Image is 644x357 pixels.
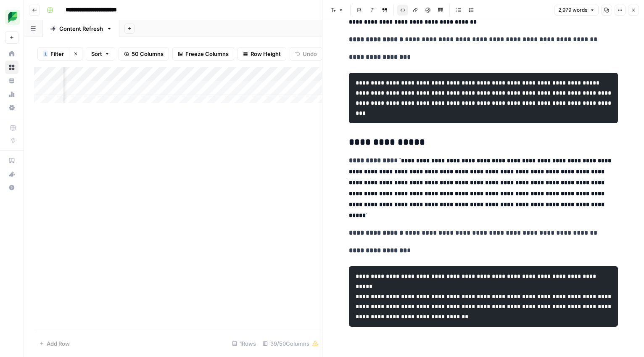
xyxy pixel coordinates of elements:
[119,47,169,61] button: 50 Columns
[259,337,322,350] div: 39/50 Columns
[5,87,18,101] a: Usage
[558,6,587,14] span: 2,979 words
[5,10,20,25] img: SproutSocial Logo
[59,24,103,33] div: Content Refresh
[185,50,229,58] span: Freeze Columns
[34,337,75,350] button: Add Row
[290,47,322,61] button: Undo
[43,20,119,37] a: Content Refresh
[229,337,259,350] div: 1 Rows
[303,50,317,58] span: Undo
[5,168,18,180] div: What's new?
[37,47,69,61] button: 1Filter
[47,339,70,348] span: Add Row
[5,7,18,28] button: Workspace: SproutSocial
[172,47,234,61] button: Freeze Columns
[5,181,18,194] button: Help + Support
[251,50,281,58] span: Row Height
[86,47,115,61] button: Sort
[5,167,18,181] button: What's new?
[5,61,18,74] a: Browse
[50,50,64,58] span: Filter
[132,50,164,58] span: 50 Columns
[91,50,102,58] span: Sort
[5,74,18,87] a: Your Data
[5,47,18,61] a: Home
[238,47,286,61] button: Row Height
[5,154,18,167] a: AirOps Academy
[44,50,47,57] span: 1
[554,5,599,16] button: 2,979 words
[43,50,48,57] div: 1
[5,101,18,114] a: Settings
